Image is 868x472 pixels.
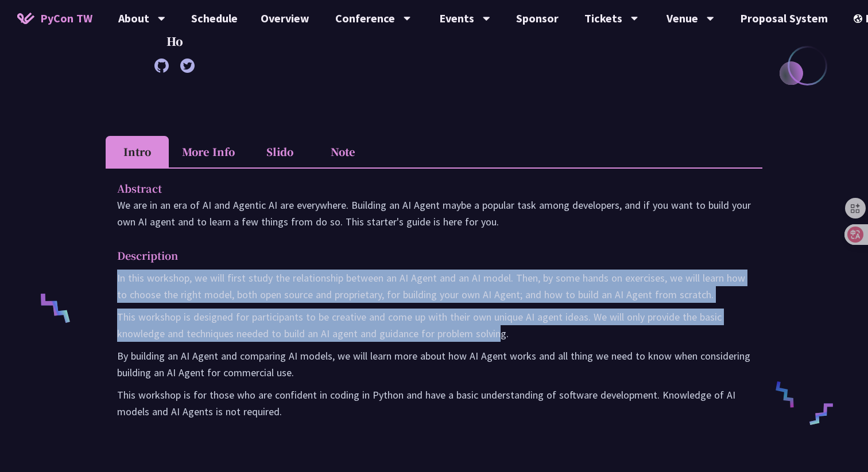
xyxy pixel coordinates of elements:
li: More Info [169,136,248,167]
span: PyCon TW [40,10,92,27]
li: Intro [106,136,169,167]
p: Description [117,247,728,264]
a: PyCon TW [6,4,104,33]
li: Note [311,136,374,167]
p: This workshop is for those who are confident in coding in Python and have a basic understanding o... [117,387,751,420]
p: By building an AI Agent and comparing AI models, we will learn more about how AI Agent works and ... [117,348,751,381]
li: Slido [248,136,311,167]
img: Locale Icon [854,14,865,23]
img: Home icon of PyCon TW 2025 [17,13,34,24]
p: Abstract [117,180,728,197]
p: This workshop is designed for participants to be creative and come up with their own unique AI ag... [117,309,751,342]
p: In this workshop, we will first study the relationship between an AI Agent and an AI model. Then,... [117,270,751,303]
p: We are in an era of AI and Agentic AI are everywhere. Building an AI Agent maybe a popular task a... [117,197,751,230]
